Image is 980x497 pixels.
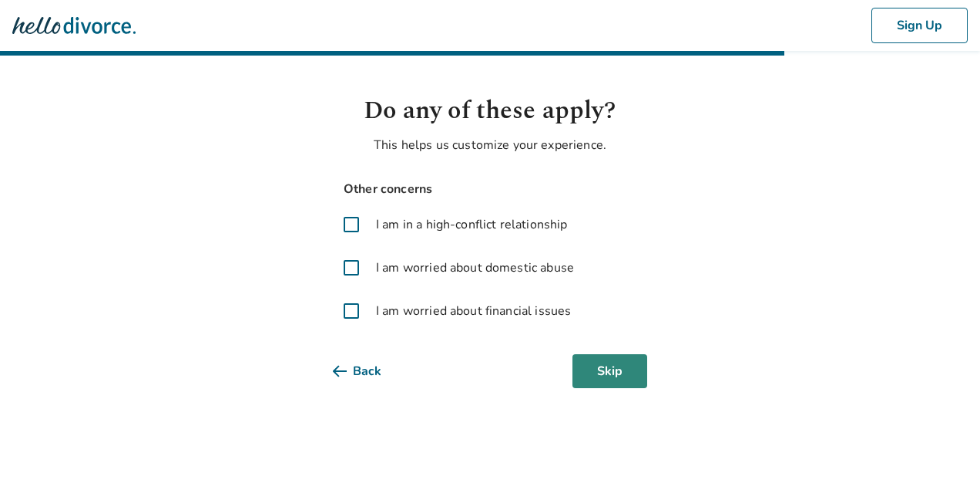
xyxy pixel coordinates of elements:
span: I am worried about financial issues [376,302,571,320]
img: Hello Divorce Logo [12,10,136,41]
span: Other concerns [333,179,647,200]
button: Skip [572,354,647,388]
h1: Do any of these apply? [333,93,647,130]
p: This helps us customize your experience. [333,136,647,154]
span: I am worried about domestic abuse [376,259,574,277]
span: I am in a high-conflict relationship [376,215,567,234]
button: Sign Up [871,8,968,43]
iframe: Chat Widget [903,423,980,497]
button: Back [333,354,406,388]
